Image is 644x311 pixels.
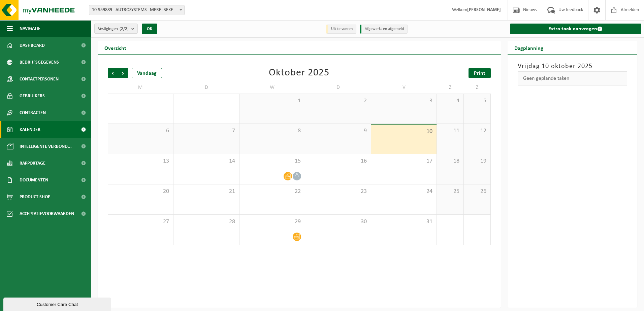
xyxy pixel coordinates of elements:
[20,54,59,71] span: Bedrijfsgegevens
[20,121,40,138] span: Kalender
[309,218,367,226] span: 30
[375,188,433,195] span: 24
[142,24,157,34] button: OK
[120,27,129,31] count: (2/2)
[111,158,170,165] span: 13
[440,188,460,195] span: 25
[309,158,367,165] span: 16
[474,71,485,76] span: Print
[467,127,487,135] span: 12
[108,81,173,94] td: M
[20,172,48,188] span: Documenten
[508,41,550,54] h2: Dagplanning
[89,5,185,15] span: 10-959889 - AUTROSYSTEMS - MERELBEKE
[20,155,45,172] span: Rapportage
[309,127,367,135] span: 9
[173,81,239,94] td: D
[467,188,487,195] span: 26
[20,205,74,222] span: Acceptatievoorwaarden
[326,25,356,34] li: Uit te voeren
[111,127,170,135] span: 6
[20,138,72,155] span: Intelligente verbond...
[437,81,464,94] td: Z
[20,20,40,37] span: Navigatie
[309,188,367,195] span: 23
[269,68,329,78] div: Oktober 2025
[243,188,301,195] span: 22
[305,81,371,94] td: D
[467,97,487,105] span: 5
[177,158,235,165] span: 14
[111,218,170,226] span: 27
[309,97,367,105] span: 2
[440,158,460,165] span: 18
[375,158,433,165] span: 17
[467,7,501,12] strong: [PERSON_NAME]
[518,61,627,71] h3: Vrijdag 10 oktober 2025
[360,25,408,34] li: Afgewerkt en afgemeld
[98,41,133,54] h2: Overzicht
[3,296,112,311] iframe: chat widget
[464,81,491,94] td: Z
[375,218,433,226] span: 31
[20,188,50,205] span: Product Shop
[440,127,460,135] span: 11
[375,97,433,105] span: 3
[510,24,642,34] a: Extra taak aanvragen
[243,218,301,226] span: 29
[177,188,235,195] span: 21
[239,81,305,94] td: W
[94,24,138,34] button: Vestigingen(2/2)
[111,188,170,195] span: 20
[440,97,460,105] span: 4
[118,68,128,78] span: Volgende
[518,71,627,85] div: Geen geplande taken
[243,127,301,135] span: 8
[243,158,301,165] span: 15
[177,218,235,226] span: 28
[89,5,184,15] span: 10-959889 - AUTROSYSTEMS - MERELBEKE
[20,88,45,104] span: Gebruikers
[98,24,129,34] span: Vestigingen
[132,68,162,78] div: Vandaag
[20,37,45,54] span: Dashboard
[243,97,301,105] span: 1
[467,158,487,165] span: 19
[20,71,59,88] span: Contactpersonen
[177,127,235,135] span: 7
[469,68,491,78] a: Print
[375,128,433,135] span: 10
[108,68,118,78] span: Vorige
[20,104,46,121] span: Contracten
[371,81,437,94] td: V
